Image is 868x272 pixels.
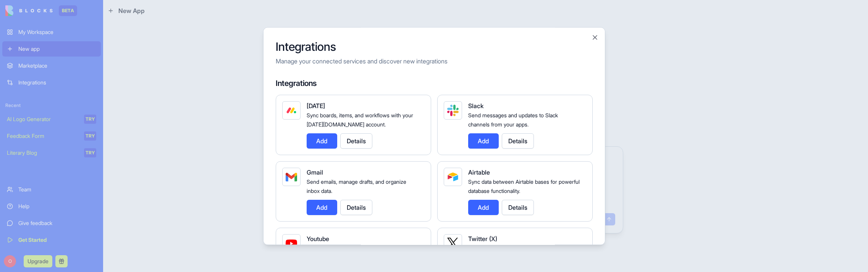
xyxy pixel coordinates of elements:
button: Add [307,133,337,149]
span: Slack [468,102,483,110]
span: Sync data between Airtable bases for powerful database functionality. [468,178,580,194]
p: Manage your connected services and discover new integrations [276,57,593,66]
h4: Integrations [276,78,593,89]
button: Add [307,200,337,215]
button: Add [468,200,499,215]
span: Twitter (X) [468,235,497,243]
span: Sync boards, items, and workflows with your [DATE][DOMAIN_NAME] account. [307,112,413,128]
span: [DATE] [307,102,325,110]
span: Youtube [307,235,329,243]
button: Details [340,200,372,215]
button: Close [591,34,599,41]
span: Gmail [307,168,323,176]
button: Add [468,133,499,149]
span: Send messages and updates to Slack channels from your apps. [468,112,558,128]
span: Airtable [468,168,490,176]
button: Details [502,200,534,215]
span: Send emails, manage drafts, and organize inbox data. [307,178,406,194]
h2: Integrations [276,40,593,53]
button: Details [340,133,372,149]
button: Details [502,133,534,149]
